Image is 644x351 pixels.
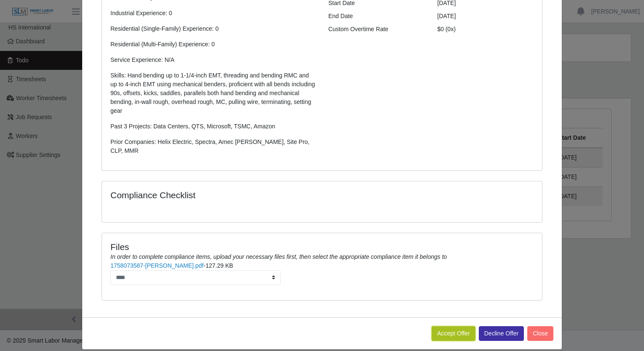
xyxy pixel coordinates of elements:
i: In order to complete compliance items, upload your necessary files first, then select the appropr... [110,253,447,260]
button: Decline Offer [479,326,524,341]
span: 127.29 KB [206,262,233,269]
p: Residential (Single-Family) Experience: 0 [110,24,316,33]
span: $0 (0x) [437,26,456,32]
p: Service Experience: N/A [110,56,316,64]
h4: Compliance Checklist [110,190,388,200]
p: Residential (Multi-Family) Experience: 0 [110,40,316,49]
h4: Files [110,242,534,252]
button: Close [527,326,553,341]
p: Past 3 Projects: Data Centers, QTS, Microsoft, TSMC, Amazon [110,122,316,131]
p: Skills: Hand bending up to 1-1/4-inch EMT, threading and bending RMC and up to 4-inch EMT using m... [110,71,316,115]
a: 1758073587-[PERSON_NAME].pdf [110,262,204,269]
li: - [110,261,534,285]
div: Custom Overtime Rate [322,25,431,34]
button: Accept Offer [432,326,475,341]
p: Prior Companies: Helix Electric, Spectra, Amec [PERSON_NAME], Site Pro, CLP, MMR [110,138,316,155]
